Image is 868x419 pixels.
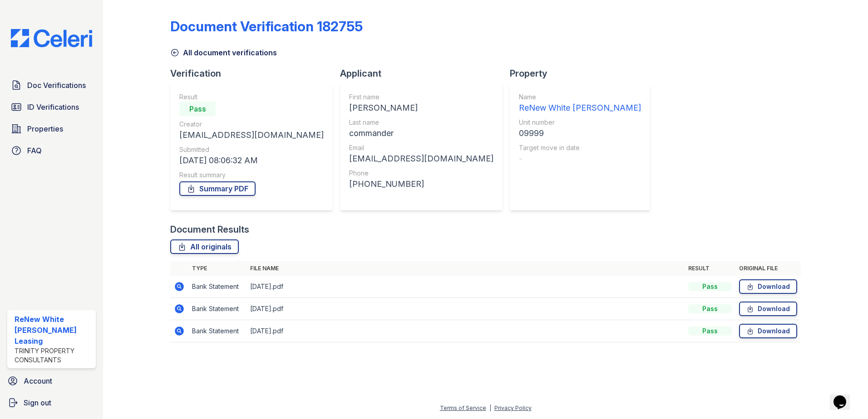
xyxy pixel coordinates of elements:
[170,239,239,254] a: All originals
[830,383,859,410] iframe: chat widget
[4,394,99,412] a: Sign out
[247,276,685,298] td: [DATE].pdf
[510,67,657,80] div: Property
[688,282,732,291] div: Pass
[7,120,96,138] a: Properties
[440,404,486,411] a: Terms of Service
[15,346,92,365] div: Trinity Property Consultants
[170,223,249,236] div: Document Results
[349,118,493,127] div: Last name
[519,102,641,114] div: ReNew White [PERSON_NAME]
[27,145,42,156] span: FAQ
[15,314,92,346] div: ReNew White [PERSON_NAME] Leasing
[188,261,247,276] th: Type
[170,47,277,58] a: All document verifications
[685,261,735,276] th: Result
[349,169,493,178] div: Phone
[27,80,86,91] span: Doc Verifications
[179,102,216,116] div: Pass
[349,127,493,140] div: commander
[179,181,256,196] a: Summary PDF
[739,324,797,338] a: Download
[7,141,96,160] a: FAQ
[7,76,96,94] a: Doc Verifications
[179,93,324,102] div: Result
[179,154,324,167] div: [DATE] 08:06:32 AM
[340,67,510,80] div: Applicant
[170,18,363,34] div: Document Verification 182755
[735,261,801,276] th: Original file
[519,143,641,152] div: Target move in date
[4,372,99,390] a: Account
[489,404,491,411] div: |
[688,326,732,336] div: Pass
[179,171,324,180] div: Result summary
[519,152,641,165] div: -
[24,397,51,408] span: Sign out
[349,178,493,190] div: [PHONE_NUMBER]
[170,67,340,80] div: Verification
[247,298,685,320] td: [DATE].pdf
[739,279,797,294] a: Download
[179,145,324,154] div: Submitted
[519,127,641,140] div: 09999
[349,143,493,152] div: Email
[349,93,493,102] div: First name
[27,102,79,112] span: ID Verifications
[179,129,324,141] div: [EMAIL_ADDRESS][DOMAIN_NAME]
[4,29,99,47] img: CE_Logo_Blue-a8612792a0a2168367f1c8372b55b34899dd931a85d93a1a3d3e32e68fde9ad4.png
[688,304,732,313] div: Pass
[494,404,532,411] a: Privacy Policy
[24,375,52,386] span: Account
[519,93,641,102] div: Name
[349,102,493,114] div: [PERSON_NAME]
[519,93,641,114] a: Name ReNew White [PERSON_NAME]
[519,118,641,127] div: Unit number
[179,120,324,129] div: Creator
[349,152,493,165] div: [EMAIL_ADDRESS][DOMAIN_NAME]
[247,261,685,276] th: File name
[739,302,797,316] a: Download
[247,320,685,342] td: [DATE].pdf
[7,98,96,116] a: ID Verifications
[188,298,247,320] td: Bank Statement
[188,320,247,342] td: Bank Statement
[27,123,63,134] span: Properties
[188,276,247,298] td: Bank Statement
